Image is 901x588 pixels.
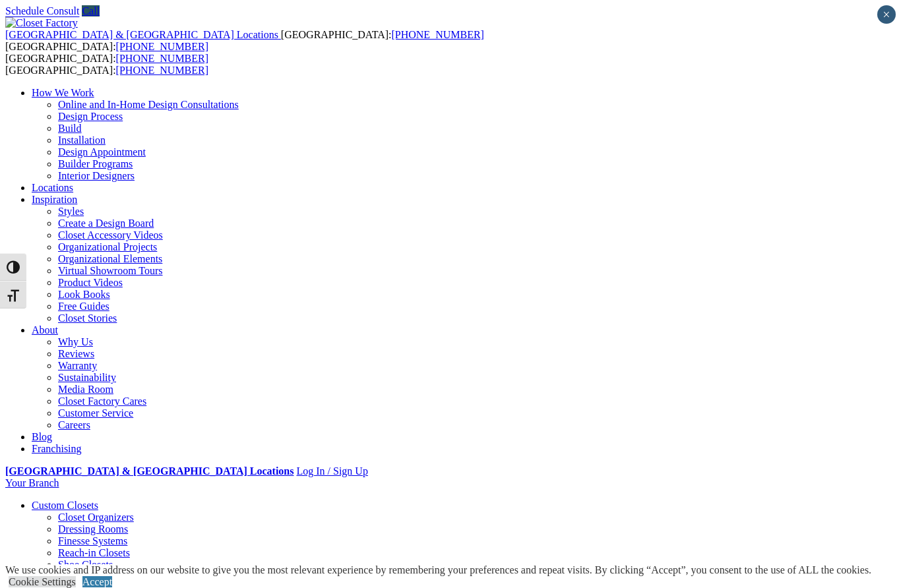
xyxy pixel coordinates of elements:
[32,182,73,193] a: Locations
[32,87,94,98] a: How We Work
[32,431,52,442] a: Blog
[5,465,294,477] a: [GEOGRAPHIC_DATA] & [GEOGRAPHIC_DATA] Locations
[32,500,98,511] a: Custom Closets
[5,564,871,576] div: We use cookies and IP address on our website to give you the most relevant experience by remember...
[58,547,130,558] a: Reach-in Closets
[116,65,208,76] a: [PHONE_NUMBER]
[58,535,127,546] a: Finesse Systems
[58,253,162,264] a: Organizational Elements
[58,158,133,169] a: Builder Programs
[5,5,79,16] a: Schedule Consult
[116,41,208,52] a: [PHONE_NUMBER]
[58,407,133,419] a: Customer Service
[5,29,484,52] span: [GEOGRAPHIC_DATA]: [GEOGRAPHIC_DATA]:
[32,324,58,336] a: About
[5,29,278,40] span: [GEOGRAPHIC_DATA] & [GEOGRAPHIC_DATA] Locations
[58,218,154,229] a: Create a Design Board
[58,229,163,241] a: Closet Accessory Videos
[296,465,367,477] a: Log In / Sign Up
[9,576,76,587] a: Cookie Settings
[58,134,106,146] a: Installation
[5,53,208,76] span: [GEOGRAPHIC_DATA]: [GEOGRAPHIC_DATA]:
[32,443,82,454] a: Franchising
[58,241,157,252] a: Organizational Projects
[5,477,59,488] a: Your Branch
[391,29,483,40] a: [PHONE_NUMBER]
[32,194,77,205] a: Inspiration
[58,372,116,383] a: Sustainability
[58,289,110,300] a: Look Books
[58,265,163,276] a: Virtual Showroom Tours
[82,5,100,16] a: Call
[58,523,128,535] a: Dressing Rooms
[58,123,82,134] a: Build
[58,170,135,181] a: Interior Designers
[58,111,123,122] a: Design Process
[5,29,281,40] a: [GEOGRAPHIC_DATA] & [GEOGRAPHIC_DATA] Locations
[58,336,93,347] a: Why Us
[58,384,113,395] a: Media Room
[5,17,78,29] img: Closet Factory
[877,5,896,24] button: Close
[58,360,97,371] a: Warranty
[58,559,113,570] a: Shoe Closets
[82,576,112,587] a: Accept
[58,277,123,288] a: Product Videos
[116,53,208,64] a: [PHONE_NUMBER]
[58,419,90,430] a: Careers
[58,146,146,158] a: Design Appointment
[58,396,146,407] a: Closet Factory Cares
[58,312,117,324] a: Closet Stories
[58,348,94,359] a: Reviews
[58,301,109,312] a: Free Guides
[58,512,134,523] a: Closet Organizers
[58,99,239,110] a: Online and In-Home Design Consultations
[58,206,84,217] a: Styles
